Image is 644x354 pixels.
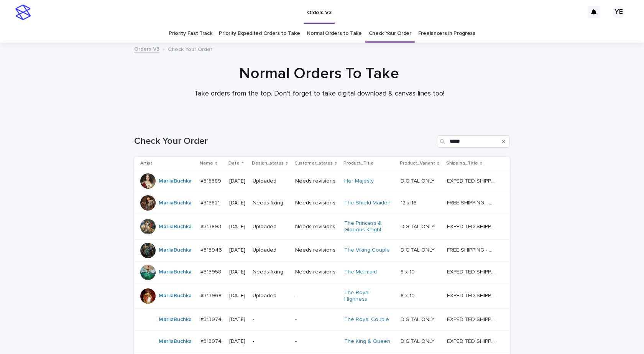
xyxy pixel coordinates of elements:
[140,159,152,168] p: Artist
[447,198,496,206] p: FREE SHIPPING - preview in 1-2 business days, after your approval delivery will take 5-10 b.d.
[253,178,289,184] p: Uploaded
[344,247,390,254] a: The Viking Couple
[169,25,212,43] a: Priority Fast Track
[344,316,389,323] a: The Royal Couple
[15,5,31,20] img: stacker-logo-s-only.png
[447,222,496,230] p: EXPEDITED SHIPPING - preview in 1 business day; delivery up to 5 business days after your approval.
[253,224,289,230] p: Uploaded
[229,178,246,184] p: [DATE]
[229,269,246,275] p: [DATE]
[295,224,338,230] p: Needs revisions
[168,44,212,53] p: Check Your Order
[134,331,510,352] tr: MariiaBuchka #313974#313974 [DATE]--The King & Queen DIGITAL ONLYDIGITAL ONLY EXPEDITED SHIPPING ...
[253,200,289,206] p: Needs fixing
[447,245,496,254] p: FREE SHIPPING - preview in 1-2 business days, after your approval delivery will take 5-10 b.d.
[401,198,418,206] p: 12 x 16
[229,293,246,299] p: [DATE]
[166,90,473,98] p: Take orders from the top. Don't forget to take digital download & canvas lines too!
[159,293,192,299] a: MariiaBuchka
[134,239,510,261] tr: MariiaBuchka #313946#313946 [DATE]UploadedNeeds revisionsThe Viking Couple DIGITAL ONLYDIGITAL ON...
[344,269,377,275] a: The Mermaid
[134,261,510,283] tr: MariiaBuchka #313958#313958 [DATE]Needs fixingNeeds revisionsThe Mermaid 8 x 108 x 10 EXPEDITED S...
[344,178,374,184] a: Her Majesty
[252,159,284,168] p: Design_status
[200,267,223,275] p: #313958
[401,176,436,184] p: DIGITAL ONLY
[159,338,192,345] a: MariiaBuchka
[401,291,416,299] p: 8 x 10
[159,178,192,184] a: MariiaBuchka
[159,247,192,254] a: MariiaBuchka
[447,291,496,299] p: EXPEDITED SHIPPING - preview in 1 business day; delivery up to 5 business days after your approval.
[307,25,362,43] a: Normal Orders to Take
[229,200,246,206] p: [DATE]
[295,178,338,184] p: Needs revisions
[294,159,333,168] p: Customer_status
[253,247,289,254] p: Uploaded
[418,25,475,43] a: Freelancers in Progress
[343,159,374,168] p: Product_Title
[134,192,510,214] tr: MariiaBuchka #313821#313821 [DATE]Needs fixingNeeds revisionsThe Shield Maiden 12 x 1612 x 16 FRE...
[159,316,192,323] a: MariiaBuchka
[401,267,416,275] p: 8 x 10
[200,176,223,184] p: #313589
[344,290,392,303] a: The Royal Highness
[134,214,510,240] tr: MariiaBuchka #313893#313893 [DATE]UploadedNeeds revisionsThe Princess & Glorious Knight DIGITAL O...
[400,159,435,168] p: Product_Variant
[344,220,392,233] a: The Princess & Glorious Knight
[134,136,434,147] h1: Check Your Order
[134,44,159,53] a: Orders V3
[401,337,436,345] p: DIGITAL ONLY
[219,25,300,43] a: Priority Expedited Orders to Take
[159,269,192,275] a: MariiaBuchka
[134,283,510,309] tr: MariiaBuchka #313968#313968 [DATE]Uploaded-The Royal Highness 8 x 108 x 10 EXPEDITED SHIPPING - p...
[344,200,391,206] a: The Shield Maiden
[229,316,246,323] p: [DATE]
[447,315,496,323] p: EXPEDITED SHIPPING - preview in 1 business day; delivery up to 5 business days after your approval.
[134,309,510,331] tr: MariiaBuchka #313974#313974 [DATE]--The Royal Couple DIGITAL ONLYDIGITAL ONLY EXPEDITED SHIPPING ...
[295,200,338,206] p: Needs revisions
[131,64,507,83] h1: Normal Orders To Take
[613,6,625,18] div: YE
[253,269,289,275] p: Needs fixing
[200,222,223,230] p: #313893
[200,315,223,323] p: #313974
[401,222,436,230] p: DIGITAL ONLY
[401,245,436,254] p: DIGITAL ONLY
[295,338,338,345] p: -
[159,224,192,230] a: MariiaBuchka
[295,269,338,275] p: Needs revisions
[253,338,289,345] p: -
[200,198,221,206] p: #313821
[446,159,478,168] p: Shipping_Title
[159,200,192,206] a: MariiaBuchka
[447,176,496,184] p: EXPEDITED SHIPPING - preview in 1 business day; delivery up to 5 business days after your approval.
[229,338,246,345] p: [DATE]
[344,338,390,345] a: The King & Queen
[369,25,411,43] a: Check Your Order
[229,247,246,254] p: [DATE]
[200,245,223,254] p: #313946
[295,316,338,323] p: -
[200,337,223,345] p: #313974
[228,159,240,168] p: Date
[253,293,289,299] p: Uploaded
[447,337,496,345] p: EXPEDITED SHIPPING - preview in 1 business day; delivery up to 5 business days after your approval.
[253,316,289,323] p: -
[447,267,496,275] p: EXPEDITED SHIPPING - preview in 1 business day; delivery up to 5 business days after your approval.
[200,291,223,299] p: #313968
[295,293,338,299] p: -
[134,170,510,192] tr: MariiaBuchka #313589#313589 [DATE]UploadedNeeds revisionsHer Majesty DIGITAL ONLYDIGITAL ONLY EXP...
[401,315,436,323] p: DIGITAL ONLY
[295,247,338,254] p: Needs revisions
[437,135,510,148] input: Search
[200,159,213,168] p: Name
[229,224,246,230] p: [DATE]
